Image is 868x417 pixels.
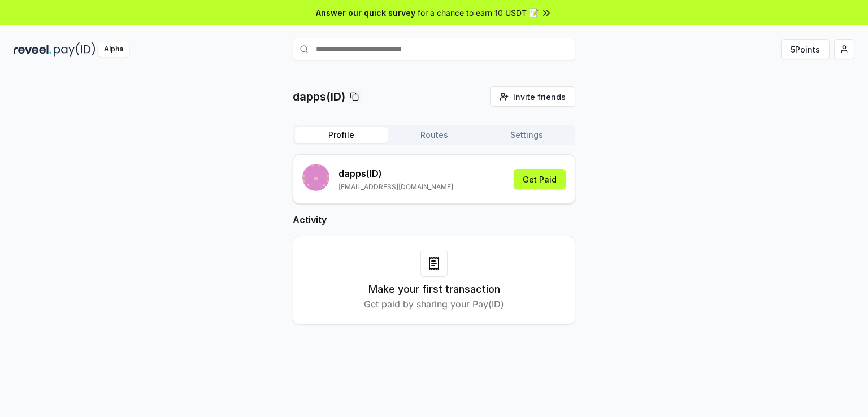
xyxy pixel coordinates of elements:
p: dapps (ID) [338,167,453,180]
span: for a chance to earn 10 USDT 📝 [418,7,539,19]
p: dapps(ID) [293,89,345,105]
p: [EMAIL_ADDRESS][DOMAIN_NAME] [338,183,453,192]
button: Routes [388,127,480,143]
button: Invite friends [490,86,575,107]
p: Get paid by sharing your Pay(ID) [364,297,504,311]
span: Answer our quick survey [316,7,415,19]
h2: Activity [293,213,575,227]
span: Invite friends [513,91,566,103]
button: Profile [295,127,388,143]
div: Alpha [98,42,129,57]
img: pay_id [54,42,96,57]
button: Get Paid [514,169,566,189]
button: Settings [480,127,573,143]
h3: Make your first transaction [368,281,500,297]
img: reveel_dark [14,42,51,57]
button: 5Points [781,39,830,59]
